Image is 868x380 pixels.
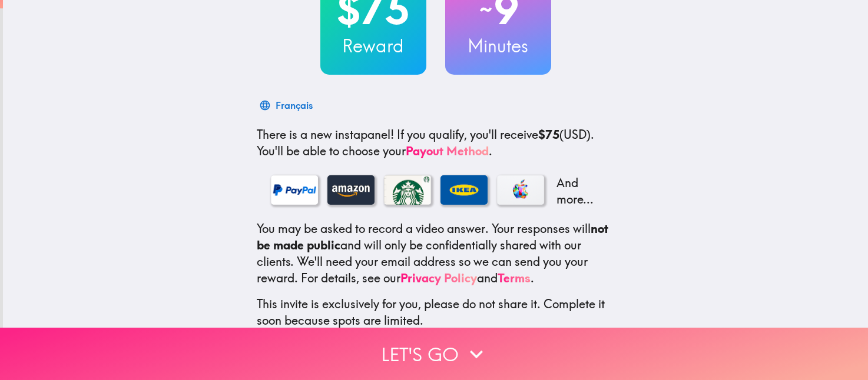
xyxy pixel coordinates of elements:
[445,34,551,58] h3: Minutes
[320,34,426,58] h3: Reward
[257,296,615,329] p: This invite is exclusively for you, please do not share it. Complete it soon because spots are li...
[257,126,615,159] p: If you qualify, you'll receive (USD) . You'll be able to choose your .
[538,127,559,142] b: $75
[257,221,608,252] b: not be made public
[257,221,615,286] p: You may be asked to record a video answer. Your responses will and will only be confidentially sh...
[257,94,317,117] button: Français
[400,271,477,285] a: Privacy Policy
[554,175,601,208] p: And more...
[276,97,313,114] div: Français
[257,127,394,142] span: There is a new instapanel!
[406,144,489,158] a: Payout Method
[498,271,531,285] a: Terms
